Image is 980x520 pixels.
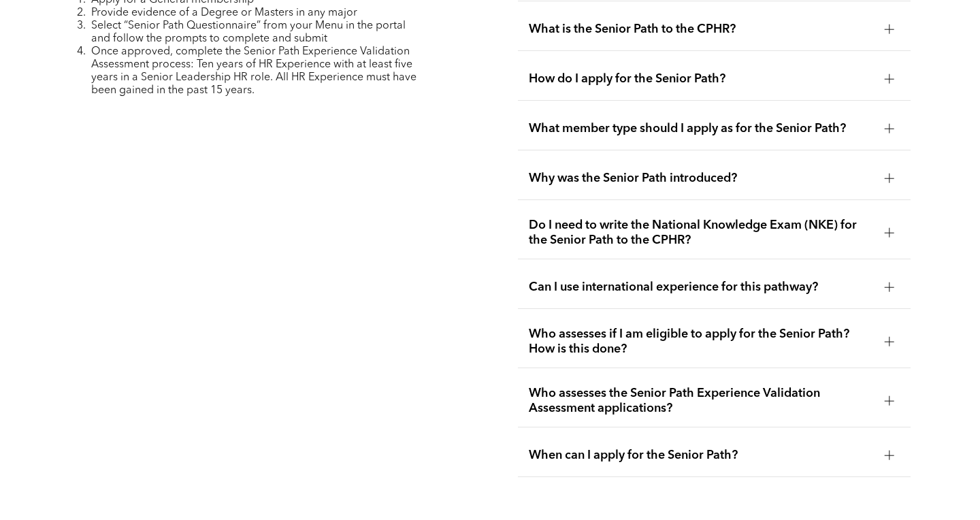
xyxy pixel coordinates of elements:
span: Once approved, complete the Senior Path Experience Validation Assessment process: Ten years of HR... [91,46,416,96]
span: What is the Senior Path to the CPHR? [529,22,873,37]
span: Provide evidence of a Degree or Masters in any major [91,7,357,18]
span: When can I apply for the Senior Path? [529,448,873,463]
span: Who assesses the Senior Path Experience Validation Assessment applications? [529,386,873,416]
span: Why was the Senior Path introduced? [529,171,873,186]
span: Do I need to write the National Knowledge Exam (NKE) for the Senior Path to the CPHR? [529,218,873,248]
span: Who assesses if I am eligible to apply for the Senior Path? How is this done? [529,327,873,357]
span: Select “Senior Path Questionnaire” from your Menu in the portal and follow the prompts to complet... [91,20,406,44]
span: How do I apply for the Senior Path? [529,71,873,86]
span: Can I use international experience for this pathway? [529,280,873,295]
span: What member type should I apply as for the Senior Path? [529,121,873,136]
